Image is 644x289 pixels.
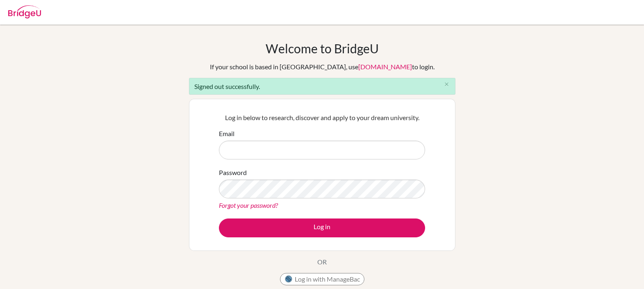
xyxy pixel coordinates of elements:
p: OR [317,257,327,267]
h1: Welcome to BridgeU [266,41,379,56]
img: Bridge-U [8,5,41,18]
a: Forgot your password? [219,201,278,209]
label: Password [219,168,247,177]
button: Close [439,78,455,91]
p: Log in below to research, discover and apply to your dream university. [219,113,425,123]
label: Email [219,129,234,139]
i: close [444,81,450,87]
button: Log in [219,218,425,237]
div: If your school is based in [GEOGRAPHIC_DATA], use to login. [210,62,435,72]
div: Signed out successfully. [189,78,455,95]
button: Log in with ManageBac [280,273,364,285]
a: [DOMAIN_NAME] [358,63,412,71]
